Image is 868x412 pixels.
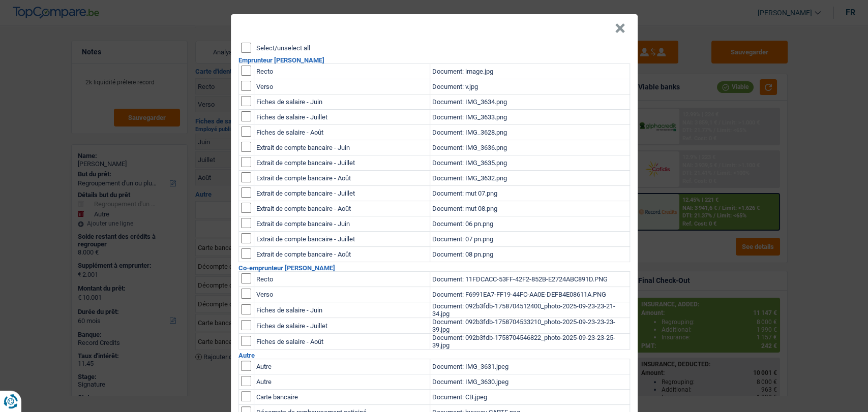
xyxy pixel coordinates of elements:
td: Document: mut 07.png [430,186,630,201]
td: Fiches de salaire - Août [254,334,430,350]
td: Fiches de salaire - Juin [254,302,430,318]
td: Extrait de compte bancaire - Août [254,201,430,216]
td: Fiches de salaire - Août [254,125,430,140]
h2: Co-emprunteur [PERSON_NAME] [238,265,630,271]
td: Document: 07 pn.png [430,232,630,247]
td: Document: CB.jpeg [430,390,630,405]
h2: Emprunteur [PERSON_NAME] [238,57,630,64]
td: Extrait de compte bancaire - Juin [254,216,430,232]
td: Recto [254,64,430,79]
td: Document: IMG_3635.png [430,155,630,171]
label: Select/unselect all [256,45,310,51]
td: Document: 092b3fdb-1758704533210_photo-2025-09-23-23-23-39.jpg [430,318,630,334]
td: Document: 11FDCACC-53FF-42F2-852B-E2724ABC891D.PNG [430,272,630,287]
td: Autre [254,374,430,390]
td: Document: IMG_3633.png [430,110,630,125]
td: Document: 08 pn.png [430,247,630,262]
button: Close [615,23,625,34]
td: Document: v.jpg [430,79,630,94]
td: Document: F6991EA7-FF19-44FC-AA0E-DEFB4E08611A.PNG [430,287,630,302]
td: Document: IMG_3631.jpeg [430,359,630,374]
td: Document: 06 pn.png [430,216,630,232]
td: Verso [254,287,430,302]
td: Extrait de compte bancaire - Juin [254,140,430,155]
td: Autre [254,359,430,374]
td: Fiches de salaire - Juillet [254,110,430,125]
td: Document: IMG_3636.png [430,140,630,155]
td: Document: mut 08.png [430,201,630,216]
td: Document: IMG_3628.png [430,125,630,140]
td: Document: image.jpg [430,64,630,79]
td: Extrait de compte bancaire - Août [254,171,430,186]
td: Extrait de compte bancaire - Juillet [254,155,430,171]
td: Document: 092b3fdb-1758704546822_photo-2025-09-23-23-25-39.jpg [430,334,630,350]
td: Document: IMG_3634.png [430,94,630,110]
td: Extrait de compte bancaire - Juillet [254,232,430,247]
td: Fiches de salaire - Juillet [254,318,430,334]
td: Document: 092b3fdb-1758704512400_photo-2025-09-23-23-21-34.jpg [430,302,630,318]
td: Fiches de salaire - Juin [254,94,430,110]
td: Carte bancaire [254,390,430,405]
h2: Autre [238,352,630,359]
td: Document: IMG_3632.png [430,171,630,186]
td: Verso [254,79,430,94]
td: Extrait de compte bancaire - Août [254,247,430,262]
td: Document: IMG_3630.jpeg [430,374,630,390]
td: Recto [254,272,430,287]
td: Extrait de compte bancaire - Juillet [254,186,430,201]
